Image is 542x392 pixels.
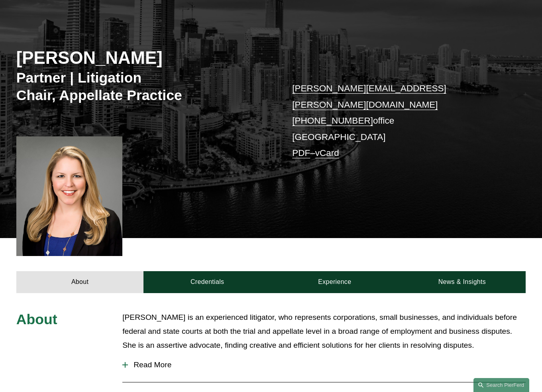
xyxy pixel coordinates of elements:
a: [PHONE_NUMBER] [292,116,373,126]
a: Credentials [143,271,271,293]
a: vCard [315,148,339,158]
a: PDF [292,148,310,158]
p: [PERSON_NAME] is an experienced litigator, who represents corporations, small businesses, and ind... [122,311,526,352]
button: Read More [122,355,526,375]
a: [PERSON_NAME][EMAIL_ADDRESS][PERSON_NAME][DOMAIN_NAME] [292,83,446,110]
span: Read More [128,360,526,369]
p: office [GEOGRAPHIC_DATA] – [292,81,505,162]
h2: [PERSON_NAME] [16,47,271,68]
a: Search this site [473,378,529,392]
h3: Partner | Litigation Chair, Appellate Practice [16,69,271,104]
a: Experience [271,271,399,293]
span: About [16,311,57,327]
a: News & Insights [399,271,526,293]
a: About [16,271,144,293]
